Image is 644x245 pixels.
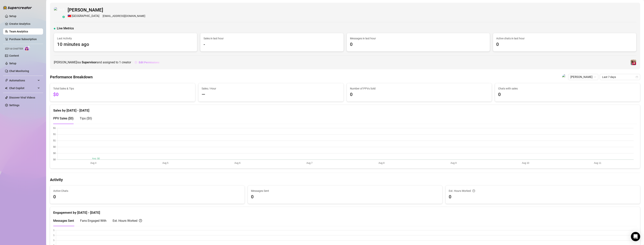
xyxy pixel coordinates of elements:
[496,41,633,48] span: 0
[204,36,340,41] span: Sales in last hour
[68,14,71,18] span: 🇹🇼
[53,219,74,223] span: Messages Sent
[9,62,16,65] a: Setup
[202,91,340,98] span: —
[135,61,137,64] span: setting
[113,218,142,223] div: Est. Hours Worked
[602,74,638,80] span: Last 7 days
[498,91,637,98] span: 0
[53,207,637,215] div: Engagement by [DATE] - [DATE]
[5,47,23,51] span: Izzy AI Chatter
[9,54,19,57] a: Content
[119,60,121,64] span: 1
[9,21,40,27] a: Creator Analytics
[53,91,192,98] span: $0
[54,7,64,18] img: Lhui Bernardo
[449,189,637,193] div: Est. Hours Worked
[139,218,142,223] span: question-circle
[350,91,489,98] span: 0
[9,96,35,99] a: Discover Viral Videos
[82,60,97,64] b: Supervisor
[53,105,637,113] div: Sales by [DATE] - [DATE]
[251,193,439,201] span: 0
[53,189,241,193] span: Active Chats
[562,74,568,80] img: Lhui Bernardo
[53,193,241,201] span: 0
[350,86,489,91] span: Number of PPVs Sold
[57,41,194,48] span: 10 minutes ago
[68,7,145,14] span: [PERSON_NAME]
[204,41,340,48] span: -
[202,86,340,91] span: Sales / Hour
[50,74,93,80] h4: Performance Breakdown
[139,61,159,64] span: Edit Permissions
[9,38,37,41] a: Purchase Subscription
[631,232,640,241] div: Open Intercom Messenger
[53,86,192,91] span: Total Sales & Tips
[72,14,99,18] span: [GEOGRAPHIC_DATA]
[9,77,37,84] span: Automations
[636,76,638,78] span: calendar
[3,6,32,10] img: logo-BBDzfeDw.svg
[54,60,131,65] span: [PERSON_NAME] is a and assigned to creator
[9,104,19,107] a: Settings
[62,16,65,18] div: z
[498,86,637,91] span: Chats with sales
[5,79,8,82] span: thunderbolt
[9,70,29,73] a: Chat Monitoring
[496,36,633,41] span: Active chats in last hour
[472,189,475,193] span: question-circle
[251,189,439,193] span: Messages Sent
[50,177,640,182] h4: Activity
[350,36,487,41] span: Messages in last hour
[80,219,106,223] span: Fans Engaged With
[24,46,30,51] img: AI Chatter
[5,87,7,89] img: Chat Copilot
[9,85,37,91] span: Chat Copilot
[631,60,636,65] img: Estefania
[570,74,596,80] span: Lhui Bernardo
[449,193,637,201] span: 0
[9,15,16,18] a: Setup
[350,41,487,48] span: 0
[57,36,194,41] span: Last Activity
[53,117,74,120] span: PPV Sales ( $0 )
[80,117,92,120] span: Tips ( $0 )
[134,59,160,65] button: Edit Permissions
[9,30,28,33] a: Team Analytics
[57,26,74,31] span: Live Metrics
[68,14,145,18] div: [EMAIL_ADDRESS][DOMAIN_NAME]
